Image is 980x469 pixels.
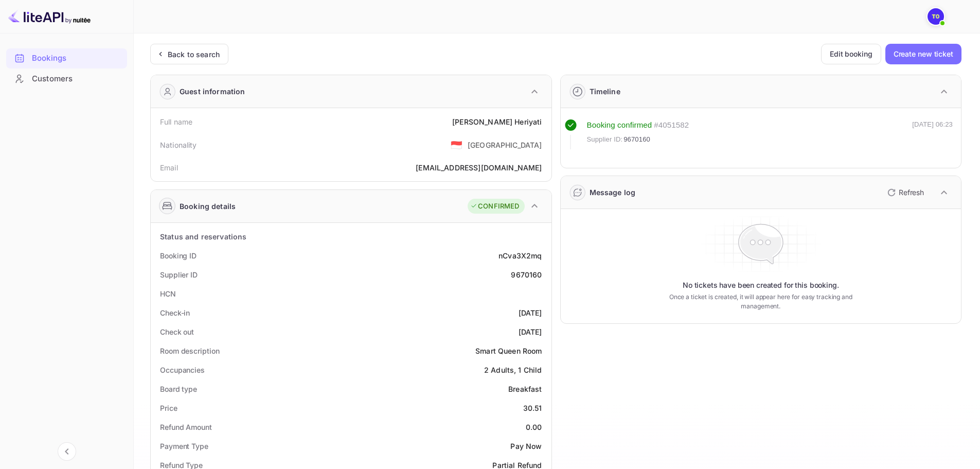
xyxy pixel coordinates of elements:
[160,231,246,242] div: Status and reservations
[498,250,542,261] div: nCva3X2mq
[160,326,194,337] div: Check out
[8,8,91,25] img: LiteAPI logo
[160,422,212,432] div: Refund Amount
[180,86,245,97] div: Guest information
[590,187,636,198] div: Message log
[899,187,924,198] p: Refresh
[508,384,542,394] div: Breakfast
[32,53,122,64] div: Bookings
[468,140,542,150] div: [GEOGRAPHIC_DATA]
[160,345,219,356] div: Room description
[160,441,208,451] div: Payment Type
[590,86,620,97] div: Timeline
[519,326,542,337] div: [DATE]
[452,116,542,127] div: [PERSON_NAME] Heriyati
[928,8,944,25] img: Traveloka3PS 01
[623,134,650,145] span: 9670160
[484,364,542,375] div: 2 Adults, 1 Child
[160,307,190,318] div: Check-in
[683,280,839,290] p: No tickets have been created for this booking.
[451,135,462,154] span: United States
[519,307,542,318] div: [DATE]
[6,69,127,89] div: Customers
[885,44,961,64] button: Create new ticket
[881,184,928,201] button: Refresh
[510,441,542,451] div: Pay Now
[653,292,868,311] p: Once a ticket is created, it will appear here for easy tracking and management.
[6,69,127,88] a: Customers
[160,140,197,150] div: Nationality
[654,119,689,131] div: # 4051582
[58,442,76,461] button: Collapse navigation
[416,162,542,173] div: [EMAIL_ADDRESS][DOMAIN_NAME]
[587,119,652,131] div: Booking confirmed
[160,162,178,173] div: Email
[526,422,542,432] div: 0.00
[160,364,205,375] div: Occupancies
[160,384,197,394] div: Board type
[160,250,197,261] div: Booking ID
[587,134,623,145] span: Supplier ID:
[168,49,220,60] div: Back to search
[821,44,881,64] button: Edit booking
[180,201,236,212] div: Booking details
[160,288,176,299] div: HCN
[470,201,519,212] div: CONFIRMED
[160,269,198,280] div: Supplier ID
[6,48,127,68] div: Bookings
[160,403,177,413] div: Price
[6,48,127,67] a: Bookings
[912,119,953,149] div: [DATE] 06:23
[32,73,122,85] div: Customers
[511,269,542,280] div: 9670160
[160,116,192,127] div: Full name
[523,403,542,413] div: 30.51
[475,345,542,356] div: Smart Queen Room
